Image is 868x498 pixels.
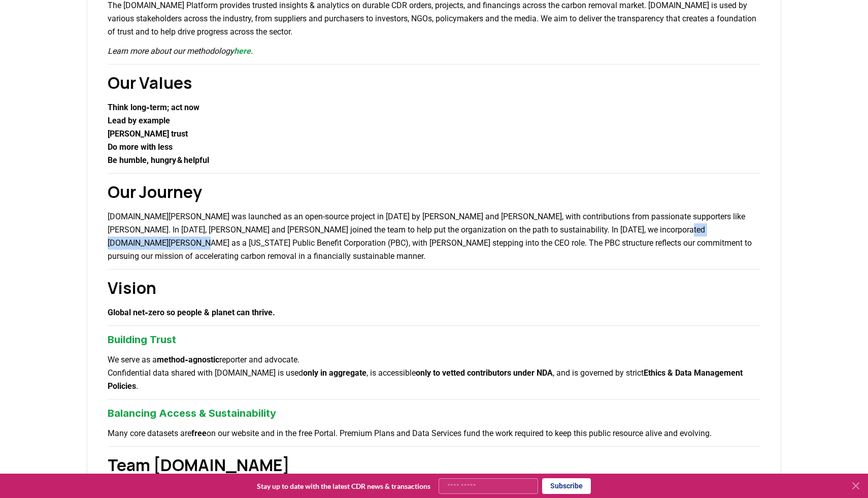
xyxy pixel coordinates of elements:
[303,368,366,378] strong: only in aggregate
[108,142,173,152] strong: Do more with less
[108,155,209,165] strong: Be humble, hungry & helpful
[416,368,553,378] strong: only to vetted contributors under NDA
[108,308,275,317] strong: Global net‑zero so people & planet can thrive.
[108,103,199,112] strong: Think long‑term; act now
[157,355,219,364] strong: method‑agnostic
[191,428,207,438] strong: free
[108,71,760,95] h2: Our Values
[234,46,251,56] a: here
[108,427,760,440] p: Many core datasets are on our website and in the free Portal. Premium Plans and Data Services fun...
[108,453,760,477] h2: Team [DOMAIN_NAME]
[108,332,760,347] h3: Building Trust
[108,180,760,204] h2: Our Journey
[108,276,760,300] h2: Vision
[108,129,188,139] strong: [PERSON_NAME] trust
[108,353,760,393] p: We serve as a reporter and advocate. Confidential data shared with [DOMAIN_NAME] is used , is acc...
[108,116,170,125] strong: Lead by example
[108,210,760,263] p: [DOMAIN_NAME][PERSON_NAME] was launched as an open-source project in [DATE] by [PERSON_NAME] and ...
[108,406,760,421] h3: Balancing Access & Sustainability
[108,46,253,56] em: Learn more about our methodology .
